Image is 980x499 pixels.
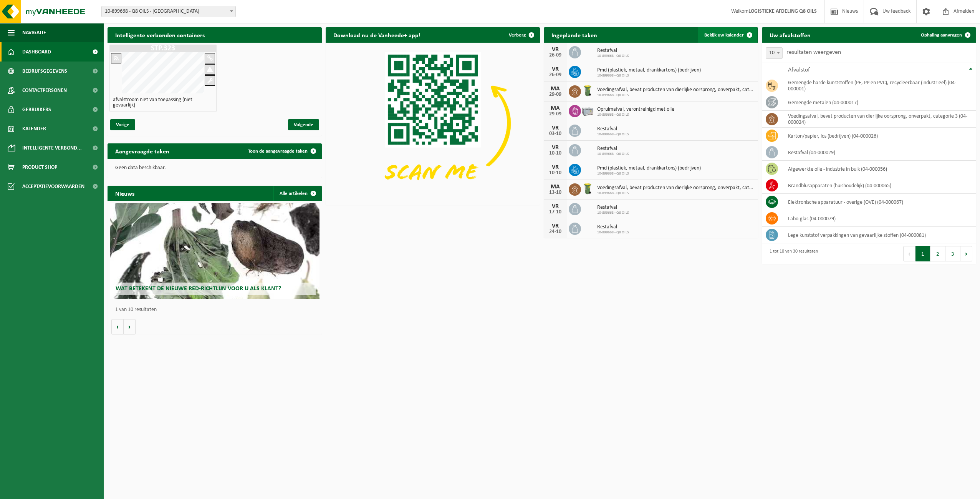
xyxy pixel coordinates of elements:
[288,119,319,130] span: Volgende
[597,152,629,156] span: 10-899668 - Q8 OILS
[921,33,962,38] span: Ophaling aanvragen
[503,27,539,43] button: Verberg
[597,106,674,113] span: Opruimafval, verontreinigd met olie
[597,113,674,117] span: 10-899668 - Q8 OILS
[788,67,810,73] span: Afvalstof
[597,171,701,176] span: 10-899668 - Q8 OILS
[326,43,540,204] img: Download de VHEPlus App
[597,191,754,196] span: 10-899668 - Q8 OILS
[248,149,308,154] span: Toon de aangevraagde taken
[22,42,51,62] span: Dashboard
[597,73,701,78] span: 10-899668 - Q8 OILS
[704,33,744,38] span: Bekijk uw kalender
[748,8,817,14] strong: LOGISTIEKE AFDELING Q8 OILS
[548,111,563,117] div: 29-09
[548,105,563,111] div: MA
[111,319,124,334] button: Vorige
[597,230,629,235] span: 10-899668 - Q8 OILS
[116,286,281,292] span: Wat betekent de nieuwe RED-richtlijn voor u als klant?
[698,27,757,43] a: Bekijk uw kalender
[786,49,841,55] label: resultaten weergeven
[242,143,321,159] a: Toon de aangevraagde taken
[108,186,142,201] h2: Nieuws
[102,6,235,17] span: 10-899668 - Q8 OILS - ANTWERPEN
[782,94,976,111] td: gemengde metalen (04-000017)
[22,119,46,138] span: Kalender
[273,186,321,201] a: Alle artikelen
[782,177,976,194] td: brandblusapparaten (huishoudelijk) (04-000065)
[101,6,236,17] span: 10-899668 - Q8 OILS - ANTWERPEN
[124,319,136,334] button: Volgende
[22,81,67,100] span: Contactpersonen
[115,165,314,171] p: Geen data beschikbaar.
[548,210,563,215] div: 17-10
[766,47,783,59] span: 10
[108,27,322,42] h2: Intelligente verbonden containers
[548,223,563,229] div: VR
[548,86,563,92] div: MA
[115,307,318,313] p: 1 van 10 resultaten
[110,203,320,299] a: Wat betekent de nieuwe RED-richtlijn voor u als klant?
[766,48,782,58] span: 10
[548,131,563,136] div: 03-10
[782,128,976,144] td: karton/papier, los (bedrijven) (04-000026)
[597,185,754,191] span: Voedingsafval, bevat producten van dierlijke oorsprong, onverpakt, categorie 3
[548,66,563,72] div: VR
[782,227,976,243] td: lege kunststof verpakkingen van gevaarlijke stoffen (04-000081)
[548,170,563,176] div: 10-10
[22,158,57,177] span: Product Shop
[903,246,915,261] button: Previous
[548,203,563,210] div: VR
[108,143,177,158] h2: Aangevraagde taken
[548,145,563,151] div: VR
[581,104,594,117] img: PB-LB-0680-HPE-GY-11
[597,205,629,211] span: Restafval
[597,54,629,58] span: 10-899668 - Q8 OILS
[597,93,754,98] span: 10-899668 - Q8 OILS
[782,144,976,161] td: restafval (04-000029)
[597,67,701,73] span: Pmd (plastiek, metaal, drankkartons) (bedrijven)
[548,47,563,53] div: VR
[581,84,594,97] img: WB-0140-HPE-GN-50
[597,126,629,132] span: Restafval
[597,87,754,93] span: Voedingsafval, bevat producten van dierlijke oorsprong, onverpakt, categorie 3
[113,97,213,108] h4: afvalstroom niet van toepassing (niet gevaarlijk)
[915,27,975,43] a: Ophaling aanvragen
[509,33,526,38] span: Verberg
[544,27,605,42] h2: Ingeplande taken
[548,190,563,195] div: 13-10
[597,224,629,230] span: Restafval
[111,45,215,52] h1: STP.323
[22,138,82,158] span: Intelligente verbond...
[597,48,629,54] span: Restafval
[110,119,135,130] span: Vorige
[548,72,563,78] div: 26-09
[766,245,818,262] div: 1 tot 10 van 30 resultaten
[597,132,629,137] span: 10-899668 - Q8 OILS
[548,164,563,170] div: VR
[581,182,594,195] img: WB-0140-HPE-GN-50
[22,62,67,81] span: Bedrijfsgegevens
[782,194,976,210] td: elektronische apparatuur - overige (OVE) (04-000067)
[597,165,701,171] span: Pmd (plastiek, metaal, drankkartons) (bedrijven)
[960,246,972,261] button: Next
[548,53,563,58] div: 26-09
[915,246,930,261] button: 1
[548,229,563,235] div: 24-10
[930,246,945,261] button: 2
[22,100,51,119] span: Gebruikers
[548,184,563,190] div: MA
[945,246,960,261] button: 3
[22,23,46,42] span: Navigatie
[22,177,84,196] span: Acceptatievoorwaarden
[326,27,428,42] h2: Download nu de Vanheede+ app!
[782,111,976,128] td: voedingsafval, bevat producten van dierlijke oorsprong, onverpakt, categorie 3 (04-000024)
[548,92,563,97] div: 29-09
[762,27,818,42] h2: Uw afvalstoffen
[548,125,563,131] div: VR
[782,77,976,94] td: gemengde harde kunststoffen (PE, PP en PVC), recycleerbaar (industrieel) (04-000001)
[782,161,976,177] td: afgewerkte olie - industrie in bulk (04-000056)
[782,210,976,227] td: labo-glas (04-000079)
[597,211,629,215] span: 10-899668 - Q8 OILS
[597,146,629,152] span: Restafval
